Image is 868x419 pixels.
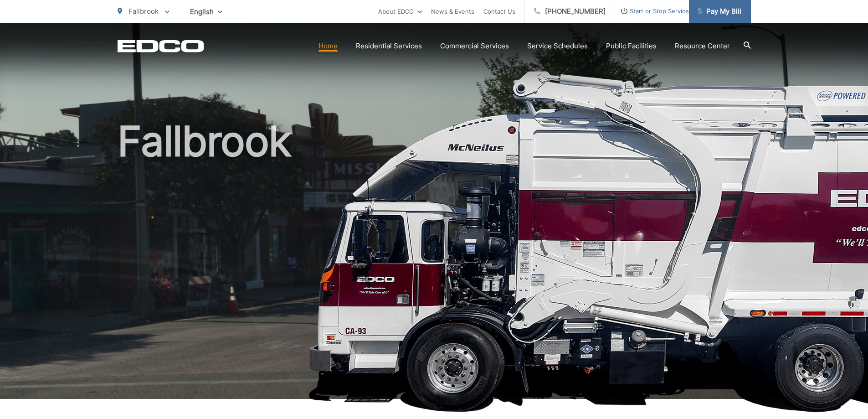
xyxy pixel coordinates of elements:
[440,41,509,52] a: Commercial Services
[527,41,588,52] a: Service Schedules
[606,41,657,52] a: Public Facilities
[118,40,204,52] a: EDCD logo. Return to the homepage.
[183,4,229,20] span: English
[128,7,159,16] span: Fallbrook
[698,6,741,17] span: Pay My Bill
[675,41,730,52] a: Resource Center
[378,6,422,17] a: About EDCO
[356,41,422,52] a: Residential Services
[483,6,515,17] a: Contact Us
[118,119,751,407] h1: Fallbrook
[318,41,338,52] a: Home
[431,6,474,17] a: News & Events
